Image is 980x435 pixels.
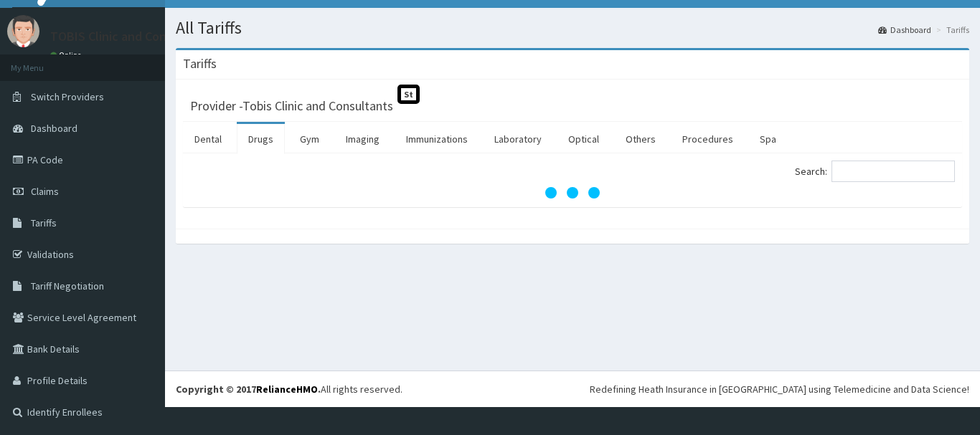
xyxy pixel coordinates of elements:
svg: audio-loading [544,164,601,221]
h3: Tariffs [183,57,217,70]
a: Immunizations [395,124,479,154]
a: Dashboard [878,24,931,36]
a: RelianceHMO [256,383,318,396]
a: Dental [183,124,233,154]
a: Procedures [671,124,745,154]
a: Others [614,124,667,154]
span: Tariff Negotiation [31,279,104,292]
a: Gym [288,124,331,154]
img: User Image [7,15,39,47]
label: Search: [795,161,955,182]
div: Redefining Heath Insurance in [GEOGRAPHIC_DATA] using Telemedicine and Data Science! [590,382,969,396]
a: Online [50,50,85,60]
li: Tariffs [933,24,969,36]
span: Tariffs [31,216,57,229]
strong: Copyright © 2017 . [176,383,321,396]
a: Spa [748,124,788,154]
h3: Provider - Tobis Clinic and Consultants [190,100,393,113]
p: TOBIS Clinic and Consultants [50,30,213,43]
footer: All rights reserved. [165,371,980,407]
span: St [397,85,420,104]
a: Drugs [237,124,285,154]
h1: All Tariffs [176,19,969,37]
a: Optical [557,124,611,154]
span: Dashboard [31,122,77,135]
input: Search: [831,161,955,182]
a: Laboratory [483,124,553,154]
a: Imaging [334,124,391,154]
span: Switch Providers [31,90,104,103]
span: Claims [31,185,59,198]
